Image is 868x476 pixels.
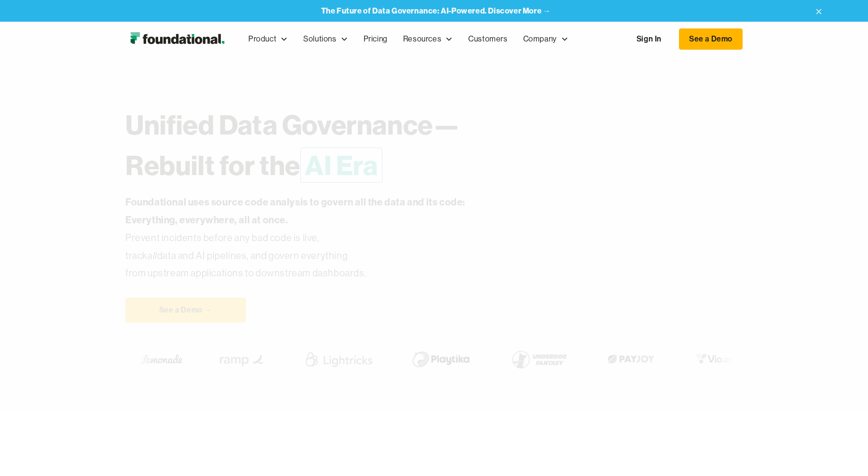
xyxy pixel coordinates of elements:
a: Pricing [356,23,395,55]
p: Prevent incidents before any bad code is live, track data and AI pipelines, and govern everything... [125,193,496,282]
img: Vio.com [643,352,699,367]
a: The Future of Data Governance: AI-Powered. Discover More → [321,6,551,15]
a: Sign In [627,29,671,49]
img: Underdog Fantasy [459,346,525,373]
span: AI Era [300,148,382,183]
div: Solutions [303,33,336,45]
a: home [125,29,229,49]
div: Solutions [296,23,355,55]
div: Resources [395,23,461,55]
img: Payjoy [556,352,612,367]
img: Ramp [166,346,224,373]
img: Playtika [359,346,428,373]
div: Product [248,33,276,45]
h1: Unified Data Governance— Rebuilt for the [125,105,537,186]
strong: Foundational uses source code analysis to govern all the data and its code: Everything, everywher... [125,196,465,226]
div: Company [515,23,576,55]
a: Customers [461,23,515,55]
div: Company [523,33,557,45]
img: Lightricks [255,346,328,373]
a: See a Demo → [125,298,246,323]
a: See a Demo [679,28,743,50]
div: Resources [403,33,441,45]
em: all [148,249,157,261]
div: Product [241,23,296,55]
img: Foundational Logo [125,29,229,49]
